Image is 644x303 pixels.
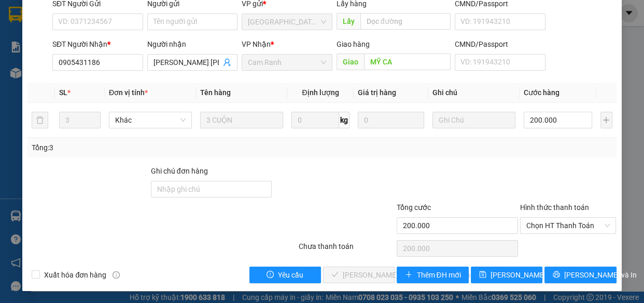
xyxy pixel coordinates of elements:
[115,112,186,128] span: Khác
[248,55,326,70] span: Cam Ranh
[358,112,424,128] input: 0
[564,269,637,281] span: [PERSON_NAME] và In
[249,267,321,283] button: exclamation-circleYêu cầu
[337,54,364,70] span: Giao
[544,267,616,283] button: printer[PERSON_NAME] và In
[40,269,110,281] span: Xuất hóa đơn hàng
[524,88,559,97] span: Cước hàng
[147,38,238,50] div: Người nhận
[298,241,396,259] div: Chưa thanh toán
[200,112,283,128] input: VD: Bàn, Ghế
[360,13,451,30] input: Dọc đường
[278,269,303,281] span: Yêu cầu
[242,40,271,48] span: VP Nhận
[337,13,360,30] span: Lấy
[397,203,431,212] span: Tổng cước
[267,271,274,279] span: exclamation-circle
[337,40,370,48] span: Giao hàng
[113,271,120,279] span: info-circle
[600,112,612,128] button: plus
[248,14,326,30] span: Sài Gòn
[151,181,272,197] input: Ghi chú đơn hàng
[364,54,451,70] input: Dọc đường
[432,112,515,128] input: Ghi Chú
[151,167,208,175] label: Ghi chú đơn hàng
[520,203,589,212] label: Hình thức thanh toán
[339,112,349,128] span: kg
[223,58,231,67] span: user-add
[109,88,148,97] span: Đơn vị tính
[491,269,557,281] span: [PERSON_NAME] đổi
[428,83,520,103] th: Ghi chú
[479,271,486,279] span: save
[52,38,143,50] div: SĐT Người Nhận
[455,38,545,50] div: CMND/Passport
[302,88,339,97] span: Định lượng
[416,269,460,281] span: Thêm ĐH mới
[471,267,542,283] button: save[PERSON_NAME] đổi
[323,267,395,283] button: check[PERSON_NAME] và [PERSON_NAME] hàng
[526,218,610,233] span: Chọn HT Thanh Toán
[32,112,48,128] button: delete
[405,271,412,279] span: plus
[32,142,249,153] div: Tổng: 3
[358,88,396,97] span: Giá trị hàng
[59,88,67,97] span: SL
[397,267,468,283] button: plusThêm ĐH mới
[553,271,560,279] span: printer
[200,88,231,97] span: Tên hàng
